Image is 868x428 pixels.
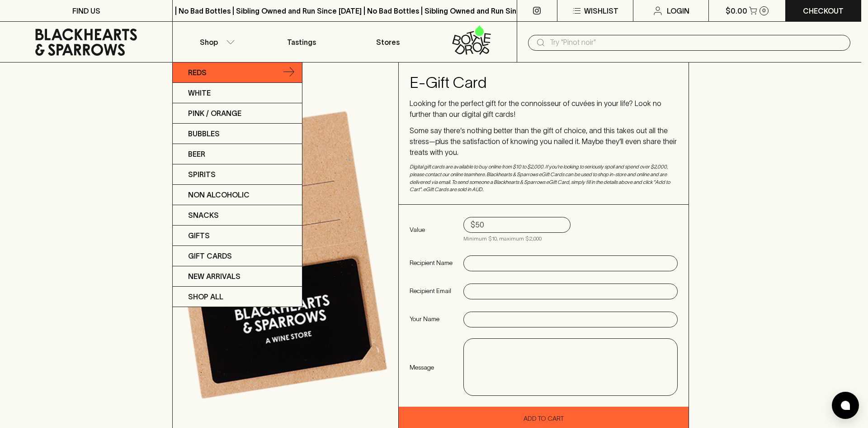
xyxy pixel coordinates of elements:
[188,271,241,282] p: New Arrivals
[188,128,220,139] p: Bubbles
[173,83,302,103] a: White
[188,210,219,221] p: Snacks
[173,287,302,307] a: SHOP ALL
[188,67,207,78] p: Reds
[173,246,302,266] a: Gift Cards
[173,103,302,124] a: Pink / Orange
[188,291,223,302] p: SHOP ALL
[173,205,302,226] a: Snacks
[188,250,232,261] p: Gift Cards
[188,230,210,241] p: Gifts
[188,149,205,159] p: Beer
[841,401,850,410] img: bubble-icon
[173,164,302,185] a: Spirits
[173,124,302,144] a: Bubbles
[188,108,241,119] p: Pink / Orange
[173,266,302,287] a: New Arrivals
[173,226,302,246] a: Gifts
[173,185,302,205] a: Non Alcoholic
[173,144,302,164] a: Beer
[173,63,302,83] a: Reds
[188,87,211,98] p: White
[188,169,216,180] p: Spirits
[188,189,250,200] p: Non Alcoholic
